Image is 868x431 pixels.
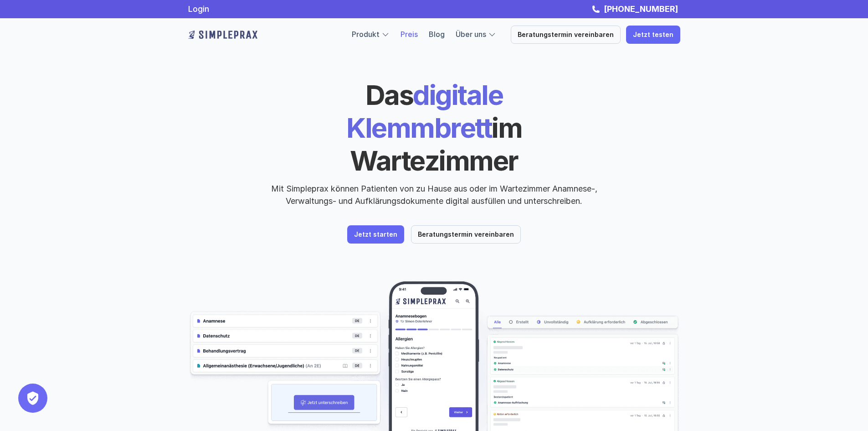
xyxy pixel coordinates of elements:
[188,4,209,14] a: Login
[347,225,404,244] a: Jetzt starten
[626,26,680,44] a: Jetzt testen
[601,4,680,14] a: [PHONE_NUMBER]
[418,231,514,239] p: Beratungstermin vereinbaren
[263,182,605,207] p: Mit Simpleprax können Patienten von zu Hause aus oder im Wartezimmer Anamnese-, Verwaltungs- und ...
[518,31,614,39] p: Beratungstermin vereinbaren
[411,225,521,244] a: Beratungstermin vereinbaren
[352,30,380,39] a: Produkt
[511,26,621,44] a: Beratungstermin vereinbaren
[277,78,591,177] h1: digitale Klemmbrett
[354,231,397,239] p: Jetzt starten
[604,4,678,14] strong: [PHONE_NUMBER]
[365,78,413,111] span: Das
[633,31,673,39] p: Jetzt testen
[350,111,527,177] span: im Wartezimmer
[456,30,486,39] a: Über uns
[401,30,418,39] a: Preis
[429,30,445,39] a: Blog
